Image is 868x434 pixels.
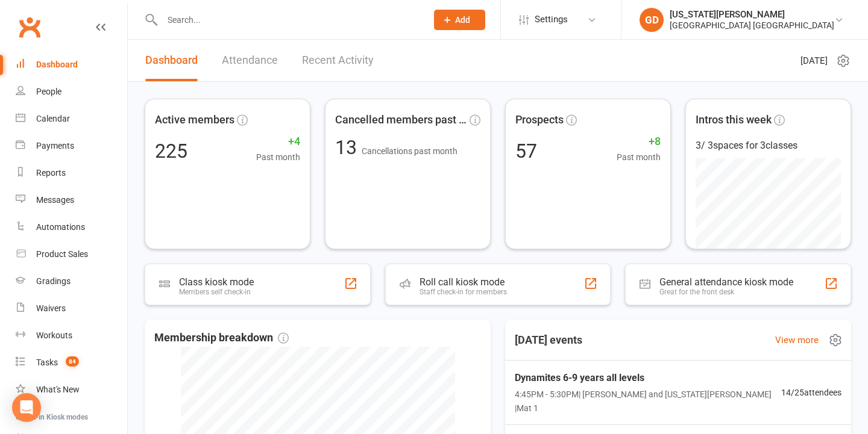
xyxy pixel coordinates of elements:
[36,195,74,205] div: Messages
[36,114,70,123] div: Calendar
[36,249,88,259] div: Product Sales
[781,386,841,399] span: 14 / 25 attendees
[16,295,127,322] a: Waivers
[659,276,793,288] div: General attendance kiosk mode
[179,276,254,288] div: Class kiosk mode
[420,276,507,288] div: Roll call kiosk mode
[36,141,74,150] div: Payments
[256,150,300,164] span: Past month
[12,393,41,422] div: Open Intercom Messenger
[36,168,66,178] div: Reports
[16,241,127,268] a: Product Sales
[16,187,127,214] a: Messages
[16,349,127,376] a: Tasks 84
[36,330,72,340] div: Workouts
[515,141,537,161] div: 57
[775,333,819,347] a: View more
[455,15,470,25] span: Add
[36,222,85,232] div: Automations
[535,6,568,33] span: Settings
[515,370,781,386] span: Dynamites 6-9 years all levels
[36,358,58,367] div: Tasks
[145,40,198,81] a: Dashboard
[434,10,485,30] button: Add
[16,105,127,132] a: Calendar
[800,54,828,68] span: [DATE]
[36,60,78,69] div: Dashboard
[16,376,127,403] a: What's New
[362,146,458,156] span: Cancellations past month
[640,8,664,32] div: GD
[617,133,661,150] span: +8
[505,329,592,351] h3: [DATE] events
[36,87,61,96] div: People
[36,303,66,313] div: Waivers
[420,288,507,296] div: Staff check-in for members
[617,150,661,164] span: Past month
[16,132,127,160] a: Payments
[670,20,834,31] div: [GEOGRAPHIC_DATA] [GEOGRAPHIC_DATA]
[16,214,127,241] a: Automations
[222,40,278,81] a: Attendance
[16,160,127,187] a: Reports
[155,111,234,129] span: Active members
[515,388,781,415] span: 4:45PM - 5:30PM | [PERSON_NAME] and [US_STATE][PERSON_NAME] | Mat 1
[14,12,45,42] a: Clubworx
[16,268,127,295] a: Gradings
[154,329,289,347] span: Membership breakdown
[256,133,300,150] span: +4
[16,78,127,105] a: People
[302,40,374,81] a: Recent Activity
[36,276,71,286] div: Gradings
[659,288,793,296] div: Great for the front desk
[16,322,127,349] a: Workouts
[335,111,467,129] span: Cancelled members past mon...
[179,288,254,296] div: Members self check-in
[66,356,79,367] span: 84
[159,11,418,28] input: Search...
[155,141,187,161] div: 225
[515,111,564,129] span: Prospects
[335,136,362,159] span: 13
[36,385,80,394] div: What's New
[670,9,834,20] div: [US_STATE][PERSON_NAME]
[696,111,772,129] span: Intros this week
[696,138,841,153] div: 3 / 3 spaces for 3 classes
[16,51,127,78] a: Dashboard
